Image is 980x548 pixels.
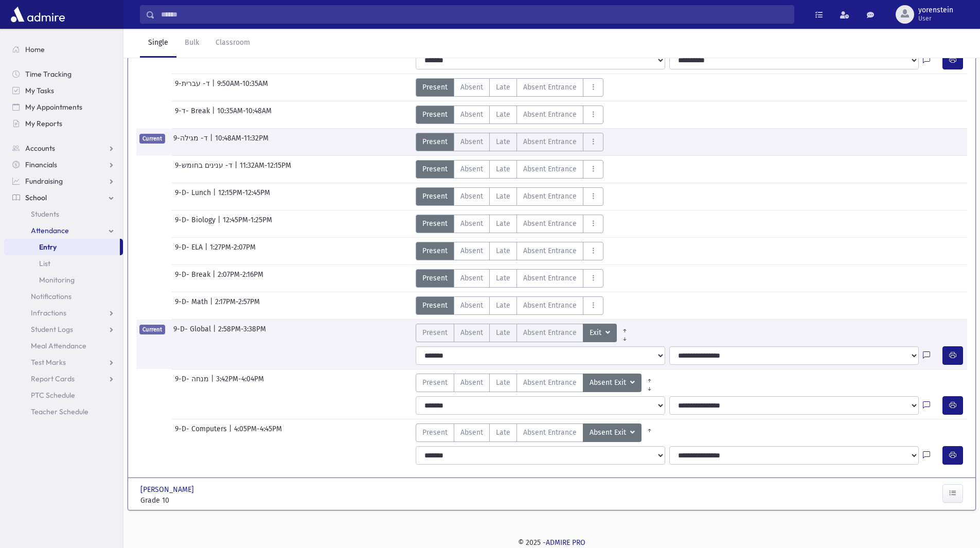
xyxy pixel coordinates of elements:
span: Home [25,45,45,54]
span: Absent Entrance [523,109,577,120]
span: [PERSON_NAME] [140,484,196,495]
a: Time Tracking [4,66,123,82]
span: 9-D- ELA [175,242,205,260]
span: | [210,133,215,151]
span: Financials [25,160,57,169]
a: School [4,189,123,206]
div: AttTypes [416,324,633,342]
span: Absent [460,164,483,174]
span: 12:45PM-1:25PM [223,215,272,233]
span: Time Tracking [25,69,72,79]
span: Absent Exit [590,427,628,438]
span: My Appointments [25,102,82,112]
span: Report Cards [31,374,75,383]
span: 10:48AM-11:32PM [215,133,269,151]
span: Late [496,300,510,311]
span: | [205,242,210,260]
span: 1:27PM-2:07PM [210,242,256,260]
span: 3:42PM-4:04PM [216,374,264,392]
span: Attendance [31,226,69,235]
span: Absent Entrance [523,82,577,93]
a: List [4,255,123,272]
div: AttTypes [416,296,603,315]
span: 9-D- Computers [175,423,229,442]
button: Exit [583,324,617,342]
span: 12:15PM-12:45PM [218,187,270,206]
span: Present [422,164,448,174]
a: Notifications [4,288,123,305]
span: Present [422,300,448,311]
a: Bulk [176,29,207,58]
span: Absent Entrance [523,245,577,256]
span: School [25,193,47,202]
span: Absent [460,245,483,256]
div: AttTypes [416,78,603,97]
span: Absent Entrance [523,327,577,338]
span: 9-D- מנחה [175,374,211,392]
span: Meal Attendance [31,341,86,350]
div: AttTypes [416,242,603,260]
span: | [212,78,217,97]
span: yorenstein [918,6,953,14]
span: My Tasks [25,86,54,95]
img: AdmirePro [8,4,67,25]
div: AttTypes [416,187,603,206]
span: 9-D- Math [175,296,210,315]
span: Accounts [25,144,55,153]
span: Present [422,82,448,93]
a: Attendance [4,222,123,239]
span: Current [139,325,165,334]
a: Students [4,206,123,222]
span: Absent [460,136,483,147]
input: Search [155,5,794,24]
a: My Appointments [4,99,123,115]
span: 9-D- Lunch [175,187,213,206]
span: Late [496,82,510,93]
span: Present [422,109,448,120]
span: Late [496,218,510,229]
span: Present [422,191,448,202]
a: Accounts [4,140,123,156]
span: 10:35AM-10:48AM [217,105,272,124]
span: | [235,160,240,179]
span: Absent Entrance [523,136,577,147]
span: 2:07PM-2:16PM [218,269,263,288]
span: Late [496,427,510,438]
span: Late [496,245,510,256]
span: | [229,423,234,442]
a: Infractions [4,305,123,321]
span: 11:32AM-12:15PM [240,160,291,179]
span: My Reports [25,119,62,128]
a: Monitoring [4,272,123,288]
span: | [210,296,215,315]
a: Meal Attendance [4,338,123,354]
span: Late [496,377,510,388]
a: Test Marks [4,354,123,370]
span: 9-ד- ענינים בחומש [175,160,235,179]
span: Monitoring [39,275,75,285]
span: Entry [39,242,57,252]
span: | [212,105,217,124]
span: Absent Entrance [523,164,577,174]
div: AttTypes [416,423,657,442]
span: | [218,215,223,233]
span: | [213,187,218,206]
span: Present [422,136,448,147]
span: 9-ד- מגילה [173,133,210,151]
span: Students [31,209,59,219]
span: Infractions [31,308,66,317]
span: Present [422,218,448,229]
a: My Tasks [4,82,123,99]
span: Notifications [31,292,72,301]
span: Fundraising [25,176,63,186]
span: Absent [460,377,483,388]
span: Absent Entrance [523,218,577,229]
span: 2:17PM-2:57PM [215,296,260,315]
span: Late [496,109,510,120]
span: Late [496,273,510,284]
span: Absent Entrance [523,377,577,388]
span: Absent Entrance [523,191,577,202]
span: Absent [460,109,483,120]
a: Report Cards [4,370,123,387]
span: Absent Entrance [523,300,577,311]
